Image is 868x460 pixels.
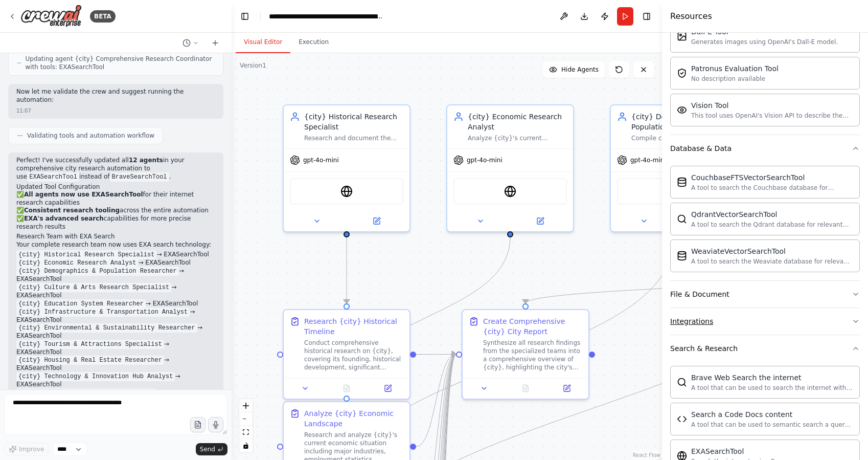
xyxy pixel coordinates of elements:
[677,414,687,424] img: CodeDocsSearchTool
[504,382,547,395] button: No output available
[239,412,253,426] button: zoom out
[691,384,853,392] div: A tool that can be used to search the internet with a search_query.
[633,452,660,458] a: React Flow attribution
[691,246,853,256] div: WeaviateVectorSearchTool
[208,417,223,432] button: Click to speak your automation idea
[691,100,853,111] div: Vision Tool
[207,37,223,49] button: Start a new chat
[304,134,403,142] div: Research and document the complete historical timeline of {city}, from its founding to modern day...
[16,308,215,324] li: → EXASearchTool
[677,377,687,387] img: BraveSearchTool
[16,251,215,259] li: → EXASearchTool
[16,300,215,308] li: → EXASearchTool
[110,172,169,182] code: BraveSearchTool
[691,112,853,120] div: This tool uses OpenAI's Vision API to describe the contents of an image.
[341,237,515,396] g: Edge from 264af3f0-4ace-4fbb-8e33-cf6169809b33 to 558702d9-3427-4e07-a023-f270552378e4
[416,349,456,452] g: Edge from 558702d9-3427-4e07-a023-f270552378e4 to 99d8b055-d01a-41e3-86c6-f0010b5687f4
[467,156,502,164] span: gpt-4o-mini
[283,104,410,232] div: {city} Historical Research SpecialistResearch and document the complete historical timeline of {c...
[16,373,215,389] li: → EXASearchTool
[239,439,253,452] button: toggle interactivity
[16,308,190,317] code: {city} Infrastructure & Transportation Analyst
[691,172,853,183] div: CouchbaseFTSVectorSearchTool
[269,11,384,21] nav: breadcrumb
[677,105,687,115] img: VisionTool
[239,399,253,452] div: React Flow controls
[462,309,589,400] div: Create Comprehensive {city} City ReportSynthesize all research findings from the specialized team...
[561,65,599,74] span: Hide Agents
[16,283,215,300] li: → EXASearchTool
[236,32,290,53] button: Visual Editor
[16,340,215,357] li: → EXASearchTool
[691,409,853,420] div: Search a Code Docs content
[304,316,403,337] div: Research {city} Historical Timeline
[16,299,146,309] code: {city} Education System Researcher
[16,267,179,276] code: {city} Demographics & Population Researcher
[16,241,215,249] p: Your complete research team now uses EXA search technology:
[670,135,860,162] button: Database & Data
[16,356,215,373] li: → EXASearchTool
[239,426,253,439] button: fit view
[691,373,853,383] div: Brave Web Search the internet
[511,215,569,227] button: Open in side panel
[24,207,120,214] strong: Consistent research tooling
[16,283,171,292] code: {city} Culture & Arts Research Specialist
[348,215,405,227] button: Open in side panel
[16,389,215,397] li: → EXASearchTool
[691,257,853,266] div: A tool to search the Weaviate database for relevant information on internal documents.
[341,237,352,303] g: Edge from 00d4a8b9-6748-42e9-9bcd-7cc1b66d4dfa to 50f1b25b-20ca-4fd1-9eab-4e0940111105
[446,104,574,232] div: {city} Economic Research AnalystAnalyze {city}'s current economic landscape, major industries, em...
[691,184,853,192] div: A tool to search the Couchbase database for relevant information on internal documents.
[283,309,410,400] div: Research {city} Historical TimelineConduct comprehensive historical research on {city}, covering ...
[4,443,49,456] button: Improve
[631,134,730,142] div: Compile comprehensive demographic data including population size, age distribution, ethnic compos...
[691,421,853,429] div: A tool that can be used to semantic search a query from a Code Docs content.
[691,446,782,456] div: EXASearchTool
[196,443,227,455] button: Send
[691,63,779,74] div: Patronus Evaluation Tool
[670,281,860,308] button: File & Document
[178,37,203,49] button: Switch to previous chat
[26,55,215,71] span: Updating agent {city} Comprehensive Research Coordinator with tools: EXASearchTool
[631,112,730,132] div: {city} Demographics & Population Researcher
[27,132,154,140] span: Validating tools and automation workflow
[16,356,164,365] code: {city} Housing & Real Estate Researcher
[16,323,197,333] code: {city} Environmental & Sustainability Researcher
[677,31,687,41] img: DallETool
[16,233,215,241] h2: Research Team with EXA Search
[16,191,215,231] p: ✅ for their internet research capabilities ✅ across the entire automation ✅ capabilities for more...
[416,349,456,360] g: Edge from 50f1b25b-20ca-4fd1-9eab-4e0940111105 to 99d8b055-d01a-41e3-86c6-f0010b5687f4
[677,177,687,187] img: CouchbaseFTSVectorSearchTool
[16,267,215,283] li: → EXASearchTool
[630,156,666,164] span: gpt-4o-mini
[468,112,567,132] div: {city} Economic Research Analyst
[129,157,163,164] strong: 12 agents
[24,215,104,222] strong: EXA's advanced search
[200,445,215,453] span: Send
[677,68,687,78] img: PatronusEvalTool
[16,183,215,191] h2: Updated Tool Configuration
[16,372,175,381] code: {city} Technology & Innovation Hub Analyst
[670,10,712,23] h4: Resources
[677,214,687,224] img: QdrantVectorSearchTool
[304,408,403,429] div: Analyze {city} Economic Landscape
[304,339,403,371] div: Conduct comprehensive historical research on {city}, covering its founding, historical developmen...
[670,289,729,299] div: File & Document
[670,343,738,354] div: Search & Research
[16,157,215,181] p: Perfect! I've successfully updated all in your comprehensive city research automation to use inst...
[340,185,353,198] img: EXASearchTool
[691,209,853,220] div: QdrantVectorSearchTool
[19,445,44,453] span: Improve
[610,104,738,232] div: {city} Demographics & Population ResearcherCompile comprehensive demographic data including popul...
[677,251,687,261] img: WeaviateVectorSearchTool
[670,316,713,326] div: Integrations
[670,335,860,362] button: Search & Research
[290,32,337,53] button: Execution
[239,399,253,412] button: zoom in
[190,417,205,432] button: Upload files
[16,324,215,340] li: → EXASearchTool
[670,308,860,335] button: Integrations
[468,134,567,142] div: Analyze {city}'s current economic landscape, major industries, employment statistics, GDP contrib...
[691,38,838,46] div: Generates images using OpenAI's Dall-E model.
[370,382,405,395] button: Open in side panel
